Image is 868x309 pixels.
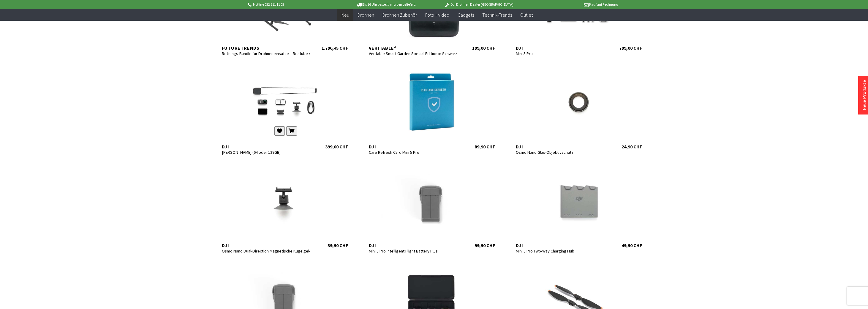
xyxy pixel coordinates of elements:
div: Care Refresh Card Mini 5 Pro [369,150,457,155]
a: Technik-Trends [478,9,516,21]
div: 89,90 CHF [475,144,495,150]
a: Drohnen [353,9,378,21]
div: 24,90 CHF [622,144,642,150]
a: Drohnen Zubehör [378,9,421,21]
div: Rettungs-Bundle für Drohneneinsätze – Restube Automatic 75 + AD4 Abwurfsystem [222,51,310,56]
a: Outlet [516,9,537,21]
p: Hotline 032 511 11 03 [247,1,340,8]
div: Mini 5 Pro Two-Way Charging Hub [516,248,604,254]
div: Mini 5 Pro Intelligent Flight Battery Plus [369,248,457,254]
div: [PERSON_NAME] (64 oder 128GB) [222,150,310,155]
div: 49,90 CHF [622,242,642,248]
span: Neu [341,12,349,18]
div: DJI [369,242,457,248]
p: Kauf auf Rechnung [525,1,618,8]
div: Véritable Smart Garden Special Edition in Schwarz/Kupfer [369,51,457,56]
div: Osmo Nano Glas-Objektivschutz [516,150,604,155]
div: 39,90 CHF [328,242,348,248]
a: DJI Mini 5 Pro Intelligent Flight Battery Plus 99,90 CHF [363,165,501,248]
div: 99,90 CHF [475,242,495,248]
div: DJI [222,144,310,150]
div: Futuretrends [222,45,310,51]
div: DJI [369,144,457,150]
span: Technik-Trends [482,12,512,18]
div: DJI [516,242,604,248]
div: Véritable® [369,45,457,51]
div: DJI [516,144,604,150]
span: Gadgets [458,12,474,18]
a: DJI Osmo Nano Glas-Objektivschutz 24,90 CHF [510,66,648,150]
a: DJI Mini 5 Pro Two-Way Charging Hub 49,90 CHF [510,165,648,248]
span: Foto + Video [425,12,449,18]
div: 399,00 CHF [325,144,348,150]
span: Drohnen Zubehör [382,12,417,18]
a: Foto + Video [421,9,453,21]
span: Drohnen [358,12,374,18]
div: 199,00 CHF [472,45,495,51]
div: 1.796,45 CHF [322,45,348,51]
div: DJI [516,45,604,51]
div: DJI [222,242,310,248]
a: Neu [337,9,353,21]
span: Outlet [520,12,533,18]
a: Gadgets [453,9,478,21]
p: Bis 16 Uhr bestellt, morgen geliefert. [340,1,432,8]
div: Osmo Nano Dual-Direction Magnetische Kugelgelenk-Adapterhalterung [222,248,310,254]
a: Neue Produkte [861,80,867,110]
a: DJI Care Refresh Card Mini 5 Pro 89,90 CHF [363,66,501,150]
a: DJI Osmo Nano Dual-Direction Magnetische Kugelgelenk-Adapterhalterung 39,90 CHF [216,165,354,248]
p: DJI Drohnen Dealer [GEOGRAPHIC_DATA] [432,1,525,8]
div: 799,00 CHF [619,45,642,51]
div: Mini 5 Pro [516,51,604,56]
a: DJI [PERSON_NAME] (64 oder 128GB) 399,00 CHF [216,66,354,150]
